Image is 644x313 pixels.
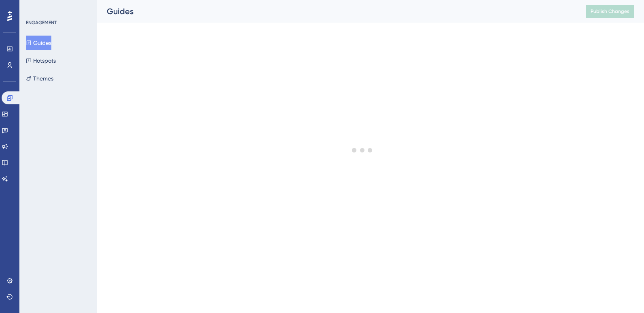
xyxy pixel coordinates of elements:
button: Hotspots [26,53,56,68]
button: Guides [26,36,51,50]
div: Guides [107,6,566,17]
span: Publish Changes [591,8,629,15]
div: ENGAGEMENT [26,19,57,26]
button: Themes [26,71,53,86]
button: Publish Changes [586,5,634,18]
